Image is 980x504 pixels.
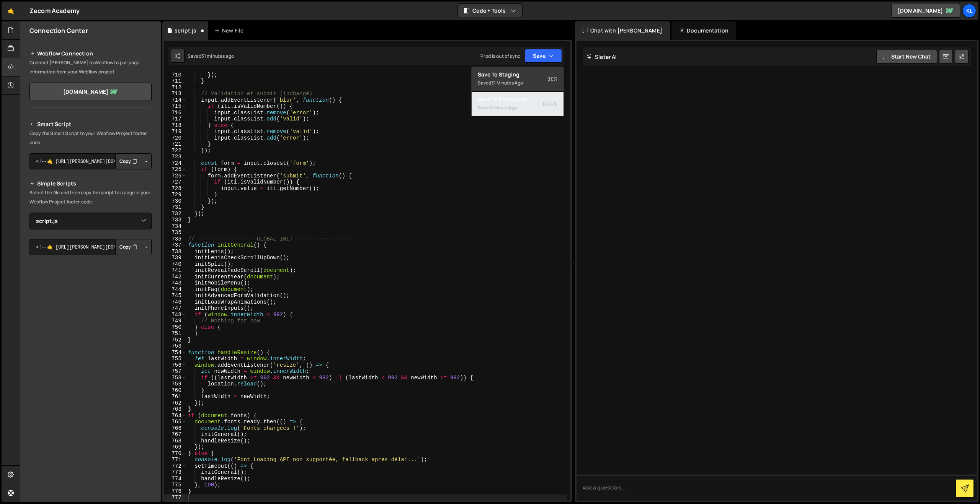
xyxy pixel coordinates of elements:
p: Select the file and then copy the script to a page in your Webflow Project footer code. [29,188,152,206]
div: 734 [164,223,186,230]
div: 737 [164,242,186,249]
div: Saved [478,78,557,88]
div: 31 minutes ago [201,53,234,59]
div: 763 [164,406,186,413]
div: New File [214,27,247,34]
div: 757 [164,368,186,375]
div: 731 [164,204,186,211]
div: Button group with nested dropdown [115,239,152,255]
div: 774 [164,476,186,482]
div: 758 [164,375,186,381]
div: 740 [164,261,186,268]
div: 729 [164,192,186,198]
div: 717 [164,116,186,122]
div: Button group with nested dropdown [115,153,152,169]
h2: Simple Scripts [29,179,152,188]
p: Connect [PERSON_NAME] to Webflow to pull page information from your Webflow project [29,58,152,76]
div: Save to Production [478,96,557,103]
div: 751 [164,330,186,337]
div: 728 [164,185,186,192]
div: 721 [164,141,186,148]
div: Kl [962,4,976,18]
div: 714 [164,97,186,104]
div: 759 [164,381,186,387]
span: S [542,100,557,108]
div: 753 [164,343,186,350]
div: 772 [164,463,186,470]
button: Start new chat [876,50,937,63]
div: 742 [164,274,186,280]
button: Save to ProductionS Saved2 hours ago [472,92,563,117]
h2: Connection Center [29,26,88,35]
div: 720 [164,135,186,141]
div: 719 [164,128,186,135]
textarea: <!--🤙 [URL][PERSON_NAME][DOMAIN_NAME]> <script>document.addEventListener("DOMContentLoaded", func... [29,153,152,169]
div: 732 [164,211,186,217]
h2: Webflow Connection [29,49,152,58]
button: Copy [115,153,141,169]
div: 761 [164,393,186,400]
div: 764 [164,413,186,419]
div: 2 hours ago [491,104,517,111]
a: [DOMAIN_NAME] [29,83,152,101]
div: Zecom Academy [29,6,80,15]
div: 739 [164,255,186,261]
div: 755 [164,356,186,362]
iframe: YouTube video player [29,341,152,410]
button: Code + Tools [458,4,522,18]
a: 🤙 [2,2,20,20]
div: 745 [164,293,186,299]
div: 752 [164,337,186,343]
div: 725 [164,166,186,173]
div: Prod is out of sync [480,53,520,59]
div: 776 [164,488,186,495]
div: 775 [164,482,186,488]
div: 747 [164,305,186,312]
div: 711 [164,78,186,85]
div: 746 [164,299,186,306]
div: Save to Staging [478,71,557,78]
p: Copy the Smart Script to your Webflow Project footer code. [29,129,152,147]
div: script.js [175,27,196,34]
div: 766 [164,425,186,432]
div: 716 [164,110,186,116]
div: Saved [478,103,557,112]
div: 760 [164,387,186,394]
div: 769 [164,444,186,450]
button: Copy [115,239,141,255]
div: 733 [164,217,186,223]
div: 749 [164,318,186,324]
h2: Slater AI [586,53,617,60]
div: 710 [164,72,186,78]
div: 723 [164,154,186,160]
div: 773 [164,469,186,476]
h2: Smart Script [29,120,152,129]
div: Saved [188,53,234,59]
button: Save to StagingS Saved31 minutes ago [472,67,563,92]
iframe: YouTube video player [29,268,152,337]
div: 718 [164,122,186,129]
div: 726 [164,173,186,179]
div: 777 [164,494,186,501]
div: 727 [164,179,186,185]
div: Documentation [671,21,736,40]
a: [DOMAIN_NAME] [891,4,960,18]
div: 765 [164,419,186,425]
div: 767 [164,431,186,438]
div: Chat with [PERSON_NAME] [575,21,670,40]
div: 712 [164,85,186,91]
div: 735 [164,229,186,236]
div: 756 [164,362,186,369]
div: 762 [164,400,186,406]
div: 750 [164,324,186,331]
div: 722 [164,148,186,154]
div: 730 [164,198,186,205]
div: 715 [164,103,186,110]
div: 770 [164,450,186,457]
div: 754 [164,350,186,356]
div: 771 [164,457,186,463]
div: 736 [164,236,186,242]
div: 744 [164,286,186,293]
textarea: <!--🤙 [URL][PERSON_NAME][DOMAIN_NAME]> <script>document.addEventListener("DOMContentLoaded", func... [29,239,152,255]
div: 738 [164,249,186,255]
